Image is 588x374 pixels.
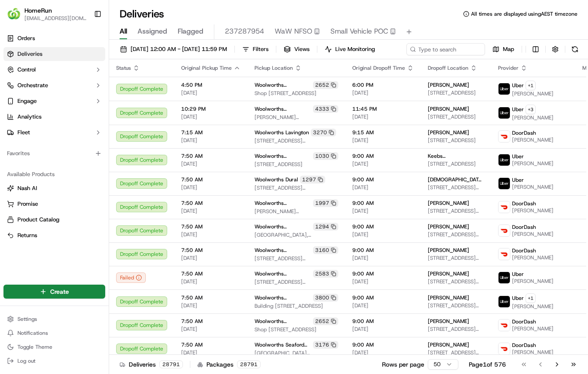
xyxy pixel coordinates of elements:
span: [STREET_ADDRESS] [428,160,484,167]
span: [STREET_ADDRESS][PERSON_NAME] [254,184,338,191]
span: [DATE] [181,349,241,356]
div: 2652 [313,81,338,89]
span: DoorDash [512,247,536,254]
span: Live Monitoring [335,45,375,53]
input: Type to search [406,43,485,55]
span: [STREET_ADDRESS][PERSON_NAME] [428,302,484,309]
span: Original Dropoff Time [352,65,405,71]
span: [DATE] [352,231,414,238]
a: Deliveries [3,47,105,61]
a: Promise [7,200,102,208]
img: doordash_logo_v2.png [499,131,510,142]
p: Rows per page [382,360,424,369]
span: Keebs [PERSON_NAME] [428,153,484,160]
span: Pickup Location [254,65,293,71]
span: [DATE] [352,255,414,262]
span: Woolworths [GEOGRAPHIC_DATA] [254,318,311,325]
img: uber-new-logo.jpeg [499,296,510,307]
div: Failed [116,272,146,283]
span: 9:00 AM [352,341,414,348]
div: Available Products [3,167,105,181]
span: Views [294,45,309,53]
span: Flagged [178,26,203,37]
span: [STREET_ADDRESS][PERSON_NAME][PERSON_NAME] [428,349,484,356]
span: [PERSON_NAME] [512,90,554,97]
button: +1 [526,293,536,303]
span: [STREET_ADDRESS] [428,137,484,144]
button: Orchestrate [3,78,105,92]
span: Woolworths Dural [254,176,298,183]
span: Uber [512,271,524,278]
button: Product Catalog [3,213,105,227]
span: Building [STREET_ADDRESS] [254,303,338,309]
span: [PERSON_NAME][GEOGRAPHIC_DATA][STREET_ADDRESS][PERSON_NAME][GEOGRAPHIC_DATA] [254,114,338,121]
span: [GEOGRAPHIC_DATA][STREET_ADDRESS][GEOGRAPHIC_DATA] [254,350,338,357]
span: Woolworths Wollongong [254,153,311,160]
div: Page 1 of 576 [469,360,506,369]
span: 6:00 PM [352,82,414,88]
span: [PERSON_NAME] [428,129,469,136]
span: Nash AI [17,184,37,192]
span: Woolworths [GEOGRAPHIC_DATA] [254,247,311,254]
span: Assigned [138,26,167,37]
span: [DATE] [352,278,414,285]
div: 2652 [313,317,338,325]
span: [STREET_ADDRESS][PERSON_NAME] [254,255,338,262]
button: Notifications [3,327,105,339]
div: 3800 [313,294,338,302]
span: [EMAIL_ADDRESS][DOMAIN_NAME] [24,15,87,22]
span: 7:50 AM [181,200,241,207]
span: Orders [17,34,35,42]
span: [PERSON_NAME] [512,231,554,238]
span: [DATE] [352,349,414,356]
span: Settings [17,316,37,323]
span: Uber [512,153,524,160]
span: [PERSON_NAME] [428,318,469,325]
span: [DATE] [181,278,241,285]
button: Fleet [3,126,105,139]
span: Woolworths [PERSON_NAME] [254,200,311,207]
span: [DATE] 12:00 AM - [DATE] 11:59 PM [131,45,227,53]
span: Small Vehicle POC [330,26,388,37]
span: 9:00 AM [352,176,414,183]
span: [DATE] [352,89,414,96]
span: 9:00 AM [352,294,414,301]
span: [STREET_ADDRESS][PERSON_NAME][PERSON_NAME] [428,255,484,262]
span: 7:50 AM [181,153,241,160]
span: Create [50,287,69,296]
span: All times are displayed using AEST timezone [471,10,578,17]
button: [DATE] 12:00 AM - [DATE] 11:59 PM [116,43,231,55]
div: 1997 [313,199,338,207]
span: 9:15 AM [352,129,414,136]
span: 7:50 AM [181,270,241,277]
span: [PERSON_NAME] [512,278,554,285]
span: 7:50 AM [181,176,241,183]
span: Uber [512,295,524,302]
span: [PERSON_NAME] [512,114,554,121]
span: [DATE] [181,160,241,167]
span: Shop [STREET_ADDRESS] [254,326,338,333]
span: [STREET_ADDRESS][PERSON_NAME] [428,231,484,238]
span: 7:50 AM [181,247,241,254]
div: 1030 [313,152,338,160]
span: Woolworths [GEOGRAPHIC_DATA] [254,82,311,88]
button: Toggle Theme [3,341,105,353]
span: DoorDash [512,318,536,325]
span: [DATE] [181,113,241,120]
span: DoorDash [512,224,536,231]
span: Analytics [17,113,41,121]
a: Analytics [3,110,105,124]
span: [PERSON_NAME] [428,294,469,301]
span: 9:00 AM [352,270,414,277]
img: doordash_logo_v2.png [499,248,510,260]
span: [PERSON_NAME] [512,303,554,310]
span: [DATE] [181,302,241,309]
span: [STREET_ADDRESS][PERSON_NAME] [428,326,484,333]
span: [DATE] [352,207,414,214]
button: Control [3,63,105,77]
span: [DATE] [181,89,241,96]
button: Returns [3,228,105,242]
span: HomeRun [24,6,52,15]
span: 10:29 PM [181,105,241,112]
span: 9:00 AM [352,200,414,207]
